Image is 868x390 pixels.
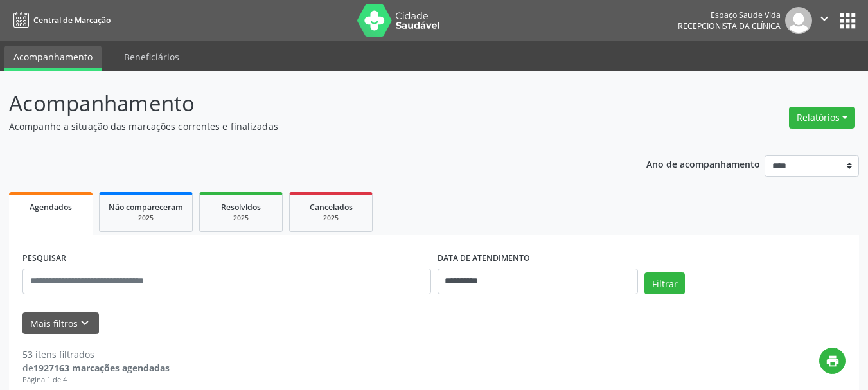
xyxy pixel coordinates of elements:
label: PESQUISAR [22,249,66,269]
strong: 1927163 marcações agendadas [33,362,170,374]
button:  [812,7,837,34]
div: 2025 [299,213,363,223]
div: 2025 [109,213,183,223]
img: img [785,7,812,34]
button: apps [837,10,859,32]
button: print [819,348,846,374]
div: Espaço Saude Vida [678,10,781,21]
span: Cancelados [310,202,353,213]
div: 2025 [209,213,273,223]
span: Agendados [30,202,72,213]
a: Central de Marcação [9,10,111,31]
p: Acompanhamento [9,87,604,120]
span: Central de Marcação [33,15,111,26]
div: 53 itens filtrados [22,348,170,361]
button: Filtrar [644,272,685,294]
label: DATA DE ATENDIMENTO [438,249,530,269]
a: Beneficiários [115,46,188,68]
button: Relatórios [789,107,855,129]
span: Resolvidos [221,202,261,213]
i: keyboard_arrow_down [78,316,92,330]
i: print [826,354,840,368]
p: Ano de acompanhamento [646,155,760,172]
p: Acompanhe a situação das marcações correntes e finalizadas [9,120,604,133]
span: Não compareceram [109,202,183,213]
i:  [817,12,831,26]
a: Acompanhamento [4,46,102,71]
button: Mais filtroskeyboard_arrow_down [22,312,99,335]
div: de [22,361,170,375]
span: Recepcionista da clínica [678,21,781,31]
div: Página 1 de 4 [22,375,170,386]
